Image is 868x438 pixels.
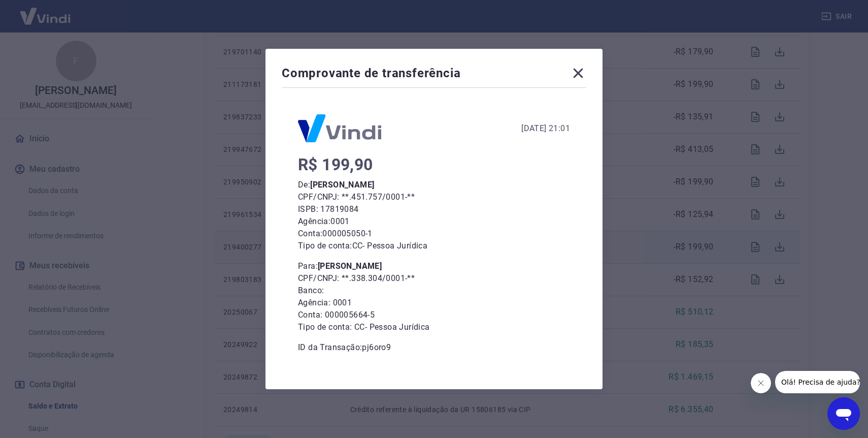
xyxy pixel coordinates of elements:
[827,397,860,430] iframe: Botão para abrir a janela de mensagens
[298,260,570,272] p: Para:
[318,261,382,271] b: [PERSON_NAME]
[282,65,586,85] div: Comprovante de transferência
[298,114,381,142] img: Logo
[298,309,570,321] p: Conta: 000005664-5
[775,371,860,393] iframe: Mensagem da empresa
[298,285,570,297] p: Banco:
[751,373,771,393] iframe: Fechar mensagem
[298,155,373,174] span: R$ 199,90
[298,297,570,309] p: Agência: 0001
[298,321,570,333] p: Tipo de conta: CC - Pessoa Jurídica
[310,180,374,190] b: [PERSON_NAME]
[298,272,570,285] p: CPF/CNPJ: **.338.304/0001-**
[298,191,570,203] p: CPF/CNPJ: **.451.757/0001-**
[298,179,570,191] p: De:
[298,228,570,240] p: Conta: 000005050-1
[298,203,570,215] p: ISPB: 17819084
[298,341,570,354] p: ID da Transação: pj6oro9
[521,122,570,135] div: [DATE] 21:01
[298,240,570,252] p: Tipo de conta: CC - Pessoa Jurídica
[6,7,85,15] span: Olá! Precisa de ajuda?
[298,215,570,228] p: Agência: 0001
